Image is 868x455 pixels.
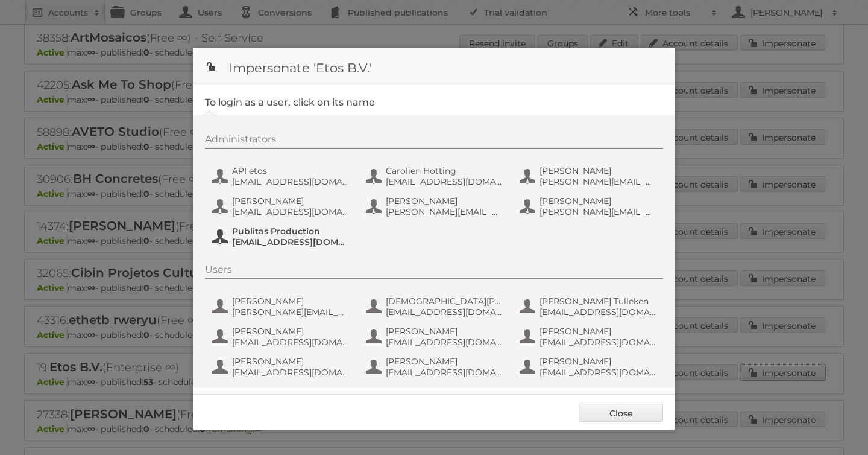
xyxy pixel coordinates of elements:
span: [EMAIL_ADDRESS][DOMAIN_NAME] [386,367,503,378]
button: [PERSON_NAME] [EMAIL_ADDRESS][DOMAIN_NAME] [211,355,353,379]
legend: To login as a user, click on its name [205,97,375,108]
button: [PERSON_NAME] [EMAIL_ADDRESS][DOMAIN_NAME] [211,325,353,349]
button: [PERSON_NAME] [EMAIL_ADDRESS][DOMAIN_NAME] [211,194,353,218]
button: Publitas Production [EMAIL_ADDRESS][DOMAIN_NAME] [211,224,353,249]
span: [PERSON_NAME] Tulleken [539,296,656,307]
button: [PERSON_NAME] [EMAIL_ADDRESS][DOMAIN_NAME] [518,325,660,349]
span: [PERSON_NAME] [386,356,503,367]
h1: Impersonate 'Etos B.V.' [193,48,675,84]
span: [DEMOGRAPHIC_DATA][PERSON_NAME] [386,296,503,307]
span: [EMAIL_ADDRESS][DOMAIN_NAME] [232,176,349,187]
button: [PERSON_NAME] [PERSON_NAME][EMAIL_ADDRESS][DOMAIN_NAME] [365,194,506,218]
span: [EMAIL_ADDRESS][DOMAIN_NAME] [232,337,349,348]
div: Administrators [205,133,663,149]
span: [PERSON_NAME] [386,326,503,337]
span: [EMAIL_ADDRESS][DOMAIN_NAME] [539,307,656,317]
span: [PERSON_NAME] [539,326,656,337]
span: [EMAIL_ADDRESS][DOMAIN_NAME] [386,307,503,317]
button: [PERSON_NAME] [EMAIL_ADDRESS][DOMAIN_NAME] [365,325,506,349]
button: API etos [EMAIL_ADDRESS][DOMAIN_NAME] [211,164,353,188]
span: [PERSON_NAME] [539,165,656,176]
button: [PERSON_NAME] [PERSON_NAME][EMAIL_ADDRESS][DOMAIN_NAME] [211,294,353,319]
a: Close [579,404,663,422]
span: [EMAIL_ADDRESS][DOMAIN_NAME] [232,367,349,378]
span: [EMAIL_ADDRESS][DOMAIN_NAME] [232,237,349,247]
span: [EMAIL_ADDRESS][DOMAIN_NAME] [386,337,503,348]
span: [PERSON_NAME] [232,326,349,337]
button: Carolien Hotting [EMAIL_ADDRESS][DOMAIN_NAME] [365,164,506,188]
span: [PERSON_NAME][EMAIL_ADDRESS][DOMAIN_NAME] [539,176,656,187]
span: [PERSON_NAME] [232,196,349,206]
span: [EMAIL_ADDRESS][DOMAIN_NAME] [539,337,656,348]
div: Users [205,264,663,279]
button: [PERSON_NAME] [PERSON_NAME][EMAIL_ADDRESS][DOMAIN_NAME] [518,164,660,188]
span: [EMAIL_ADDRESS][DOMAIN_NAME] [539,367,656,378]
button: [PERSON_NAME] [EMAIL_ADDRESS][DOMAIN_NAME] [365,355,506,379]
span: [EMAIL_ADDRESS][DOMAIN_NAME] [232,206,349,217]
span: Publitas Production [232,226,349,237]
span: API etos [232,165,349,176]
button: [DEMOGRAPHIC_DATA][PERSON_NAME] [EMAIL_ADDRESS][DOMAIN_NAME] [365,294,506,319]
span: [PERSON_NAME] [539,196,656,206]
span: [PERSON_NAME] [232,356,349,367]
span: [PERSON_NAME][EMAIL_ADDRESS][DOMAIN_NAME] [539,206,656,217]
button: [PERSON_NAME] [EMAIL_ADDRESS][DOMAIN_NAME] [518,355,660,379]
button: [PERSON_NAME] [PERSON_NAME][EMAIL_ADDRESS][DOMAIN_NAME] [518,194,660,218]
button: [PERSON_NAME] Tulleken [EMAIL_ADDRESS][DOMAIN_NAME] [518,294,660,319]
span: [PERSON_NAME] [232,296,349,307]
span: [PERSON_NAME][EMAIL_ADDRESS][DOMAIN_NAME] [232,307,349,317]
span: [PERSON_NAME][EMAIL_ADDRESS][DOMAIN_NAME] [386,206,503,217]
span: [PERSON_NAME] [539,356,656,367]
span: Carolien Hotting [386,165,503,176]
span: [EMAIL_ADDRESS][DOMAIN_NAME] [386,176,503,187]
span: [PERSON_NAME] [386,196,503,206]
